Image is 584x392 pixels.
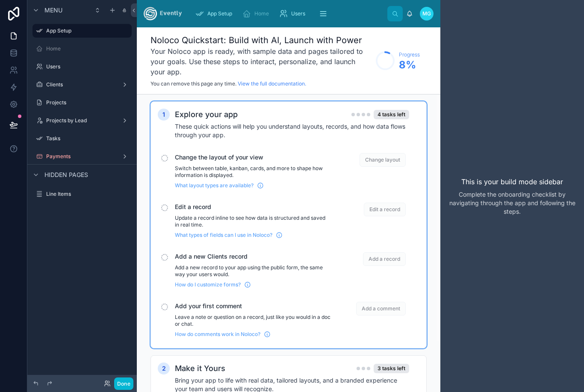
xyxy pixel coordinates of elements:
span: You can remove this page any time. [150,80,236,87]
a: Projects [32,96,132,109]
a: Line Items [32,187,132,201]
img: App logo [144,7,182,21]
span: Home [254,10,269,17]
a: App Setup [193,6,238,21]
label: Users [46,63,130,70]
h3: Your Noloco app is ready, with sample data and pages tailored to your goals. Use these steps to i... [150,46,372,77]
button: Done [114,377,133,390]
label: Tasks [46,135,130,142]
a: App Setup [32,24,132,38]
label: Home [46,45,130,52]
h1: Noloco Quickstart: Build with AI, Launch with Power [150,34,372,46]
label: Payments [46,153,118,160]
a: Users [277,6,311,21]
a: Projects by Lead [32,114,132,127]
a: Payments [32,150,132,163]
span: Progress [399,51,420,58]
a: Home [240,6,275,21]
span: Users [291,10,305,17]
label: Line Items [46,191,130,197]
label: Projects [46,99,130,106]
a: Home [32,42,132,56]
div: scrollable content [189,4,387,23]
label: Projects by Lead [46,117,118,124]
a: Users [32,60,132,74]
span: Menu [44,6,62,15]
p: Complete the onboarding checklist by navigating through the app and following the steps. [447,190,577,216]
a: View the full documentation. [238,80,306,87]
span: App Setup [207,10,232,17]
a: Clients [32,78,132,91]
label: App Setup [46,27,127,34]
span: 8 % [399,58,420,72]
span: MG [422,10,431,17]
a: Tasks [32,132,132,145]
p: This is your build mode sidebar [461,177,563,187]
span: Hidden pages [44,171,88,179]
label: Clients [46,81,118,88]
